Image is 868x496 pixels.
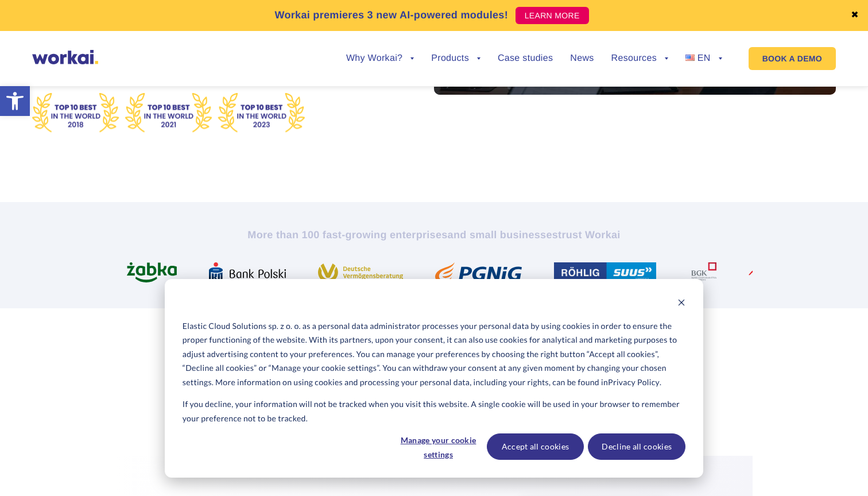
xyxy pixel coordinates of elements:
[487,433,584,460] button: Accept all cookies
[851,11,859,20] a: ✖
[394,433,483,460] button: Manage your cookie settings
[516,7,589,24] a: LEARN MORE
[346,54,414,63] a: Why Workai?
[183,397,685,425] p: If you decline, your information will not be tracked when you visit this website. A single cookie...
[570,54,594,63] a: News
[697,53,711,63] span: EN
[274,7,508,23] p: Workai premieres 3 new AI-powered modules!
[749,47,836,70] a: BOOK A DEMO
[588,433,685,460] button: Decline all cookies
[448,229,558,241] i: and small businesses
[608,375,660,390] a: Privacy Policy
[115,228,753,242] h2: More than 100 fast-growing enterprises trust Workai
[677,297,685,311] button: Dismiss cookie banner
[498,54,553,63] a: Case studies
[431,54,480,63] a: Products
[183,319,685,390] p: Elastic Cloud Solutions sp. z o. o. as a personal data administrator processes your personal data...
[611,54,668,63] a: Resources
[165,279,703,478] div: Cookie banner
